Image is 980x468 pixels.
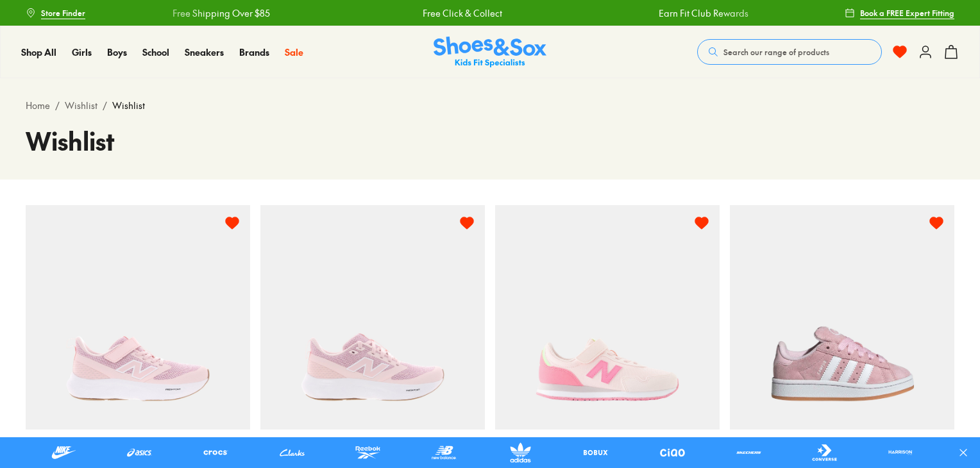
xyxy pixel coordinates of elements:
img: 4-551770.jpg [26,205,250,430]
h1: Wishlist [26,122,954,159]
a: Sale [285,46,303,59]
a: Wishlist [65,99,97,112]
img: 4-524405.jpg [730,205,954,430]
span: Girls [72,46,92,58]
iframe: Gorgias live chat messenger [13,382,64,430]
a: Book a FREE Expert Fitting [845,1,954,24]
a: Girls [72,46,92,59]
span: School [142,46,169,58]
span: Boys [107,46,127,58]
img: SNS_Logo_Responsive.svg [434,37,546,68]
div: / / [26,99,954,112]
span: Brands [239,46,269,58]
button: Search our range of products [697,39,882,65]
img: 4-551807.jpg [495,205,720,430]
a: Shoes & Sox [434,37,546,68]
span: Book a FREE Expert Fitting [860,7,954,19]
span: Store Finder [41,7,85,19]
a: Shop All [21,46,56,59]
a: Brands [239,46,269,59]
span: Wishlist [112,99,145,112]
a: Sneakers [185,46,224,59]
a: Earn Fit Club Rewards [648,6,738,20]
span: Sneakers [185,46,224,58]
a: Free Click & Collect [412,6,491,20]
span: Sale [285,46,303,58]
a: Home [26,99,50,112]
span: Search our range of products [723,46,829,58]
span: Shop All [21,46,56,58]
a: Boys [107,46,127,59]
img: 4-551838.jpg [260,205,485,430]
a: Store Finder [26,1,85,24]
a: School [142,46,169,59]
a: Free Shipping Over $85 [162,6,259,20]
